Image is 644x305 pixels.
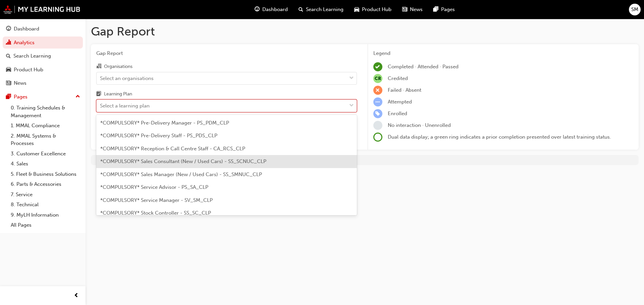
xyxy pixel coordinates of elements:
[349,74,354,83] span: down-icon
[6,67,11,73] span: car-icon
[293,3,349,16] a: search-iconSearch Learning
[410,6,423,13] span: News
[631,6,638,13] span: SM
[75,92,80,101] span: up-icon
[262,6,288,13] span: Dashboard
[255,5,260,14] span: guage-icon
[433,5,438,14] span: pages-icon
[13,52,51,60] div: Search Learning
[3,21,83,91] button: DashboardAnalyticsSearch LearningProduct HubNews
[74,292,79,300] span: prev-icon
[8,103,83,121] a: 0. Training Schedules & Management
[373,109,382,118] span: learningRecordVerb_ENROLL-icon
[8,169,83,179] a: 5. Fleet & Business Solutions
[3,5,80,14] img: mmal
[8,159,83,169] a: 4. Sales
[3,36,83,49] a: Analytics
[100,102,150,110] div: Select a learning plan
[100,74,154,82] div: Select an organisations
[100,133,217,139] span: *COMPULSORY* Pre-Delivery Staff - PS_PDS_CLP
[100,210,211,216] span: *COMPULSORY* Stock Controller - SS_SC_CLP
[100,146,245,152] span: *COMPULSORY* Reception & Call Centre Staff - CA_RCS_CLP
[3,77,83,89] a: News
[388,110,407,117] span: Enrolled
[349,101,354,110] span: down-icon
[6,40,11,46] span: chart-icon
[388,134,611,140] span: Dual data display; a green ring indicates a prior completion presented over latest training status.
[14,66,43,74] div: Product Hub
[8,121,83,131] a: 1. MMAL Compliance
[373,50,634,57] div: Legend
[388,75,408,81] span: Credited
[397,3,428,16] a: news-iconNews
[8,220,83,230] a: All Pages
[362,6,391,13] span: Product Hub
[3,64,83,76] a: Product Hub
[388,122,451,128] span: No interaction · Unenrolled
[373,97,382,106] span: learningRecordVerb_ATTEMPT-icon
[373,74,382,83] span: null-icon
[373,121,382,130] span: learningRecordVerb_NONE-icon
[8,189,83,200] a: 7. Service
[8,131,83,149] a: 2. MMAL Systems & Processes
[100,184,208,190] span: *COMPULSORY* Service Advisor - PS_SA_CLP
[441,6,455,13] span: Pages
[6,53,11,59] span: search-icon
[3,91,83,103] button: Pages
[6,26,11,32] span: guage-icon
[100,120,229,126] span: *COMPULSORY* Pre-Delivery Manager - PS_PDM_CLP
[354,5,359,14] span: car-icon
[388,64,459,70] span: Completed · Attended · Passed
[249,3,293,16] a: guage-iconDashboard
[629,4,641,15] button: SM
[373,86,382,95] span: learningRecordVerb_FAIL-icon
[8,200,83,210] a: 8. Technical
[8,149,83,159] a: 3. Customer Excellence
[6,94,11,100] span: pages-icon
[3,23,83,35] a: Dashboard
[14,25,39,33] div: Dashboard
[373,62,382,71] span: learningRecordVerb_COMPLETE-icon
[104,91,132,97] div: Learning Plan
[8,210,83,220] a: 9. MyLH Information
[388,99,412,105] span: Attempted
[104,63,132,70] div: Organisations
[14,93,28,101] div: Pages
[6,80,11,86] span: news-icon
[96,91,101,97] span: learningplan-icon
[402,5,407,14] span: news-icon
[96,64,101,70] span: organisation-icon
[388,87,421,93] span: Failed · Absent
[100,197,213,203] span: *COMPULSORY* Service Manager - SV_SM_CLP
[349,3,397,16] a: car-iconProduct Hub
[100,171,262,177] span: *COMPULSORY* Sales Manager (New / Used Cars) - SS_SMNUC_CLP
[3,50,83,62] a: Search Learning
[428,3,460,16] a: pages-iconPages
[8,179,83,189] a: 6. Parts & Accessories
[299,5,303,14] span: search-icon
[91,24,639,39] h1: Gap Report
[14,79,26,87] div: News
[96,50,357,57] span: Gap Report
[100,158,266,164] span: *COMPULSORY* Sales Consultant (New / Used Cars) - SS_SCNUC_CLP
[306,6,343,13] span: Search Learning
